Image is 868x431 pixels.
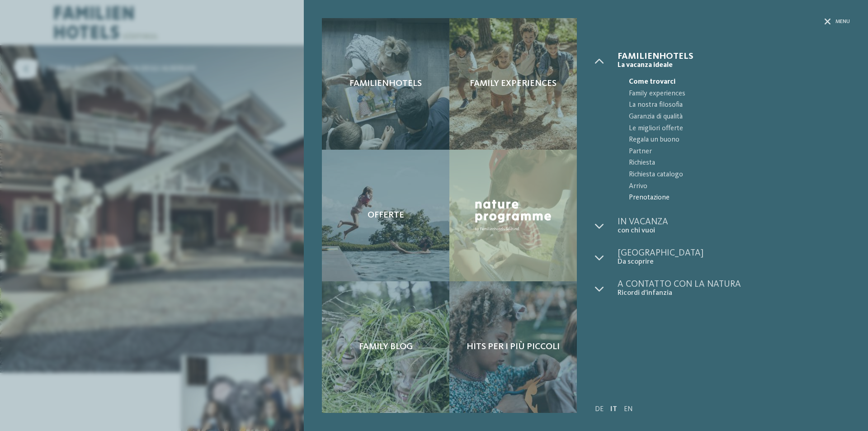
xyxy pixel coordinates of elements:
[449,150,577,281] a: Nel family hotel a Ortisei i vostri desideri diventeranno realtà Nature Programme
[618,134,850,146] a: Regala un buono
[629,88,850,100] span: Family experiences
[322,150,449,281] a: Nel family hotel a Ortisei i vostri desideri diventeranno realtà Offerte
[618,192,850,204] a: Prenotazione
[618,280,850,289] span: A contatto con la natura
[470,78,557,89] span: Family experiences
[349,78,422,89] span: Familienhotels
[629,76,850,88] span: Come trovarci
[359,341,413,352] span: Family Blog
[629,146,850,158] span: Partner
[618,289,850,298] span: Ricordi d’infanzia
[618,52,850,61] span: Familienhotels
[618,218,850,235] a: In vacanza con chi vuoi
[618,52,850,70] a: Familienhotels La vacanza ideale
[618,218,850,227] span: In vacanza
[449,281,577,413] a: Nel family hotel a Ortisei i vostri desideri diventeranno realtà Hits per i più piccoli
[618,181,850,193] a: Arrivo
[835,18,850,26] span: Menu
[467,341,560,352] span: Hits per i più piccoli
[629,181,850,193] span: Arrivo
[629,123,850,135] span: Le migliori offerte
[618,258,850,266] span: Da scoprire
[618,169,850,181] a: Richiesta catalogo
[595,406,604,413] a: DE
[618,123,850,135] a: Le migliori offerte
[629,111,850,123] span: Garanzia di qualità
[618,249,850,266] a: [GEOGRAPHIC_DATA] Da scoprire
[629,99,850,111] span: La nostra filosofia
[618,280,850,298] a: A contatto con la natura Ricordi d’infanzia
[624,406,633,413] a: EN
[449,18,577,150] a: Nel family hotel a Ortisei i vostri desideri diventeranno realtà Family experiences
[629,192,850,204] span: Prenotazione
[472,197,554,234] img: Nature Programme
[618,249,850,258] span: [GEOGRAPHIC_DATA]
[618,227,850,235] span: con chi vuoi
[368,210,404,221] span: Offerte
[618,111,850,123] a: Garanzia di qualità
[629,134,850,146] span: Regala un buono
[629,169,850,181] span: Richiesta catalogo
[618,146,850,158] a: Partner
[618,76,850,88] a: Come trovarci
[618,157,850,169] a: Richiesta
[618,99,850,111] a: La nostra filosofia
[618,61,850,70] span: La vacanza ideale
[322,281,449,413] a: Nel family hotel a Ortisei i vostri desideri diventeranno realtà Family Blog
[322,18,449,150] a: Nel family hotel a Ortisei i vostri desideri diventeranno realtà Familienhotels
[610,406,617,413] a: IT
[629,157,850,169] span: Richiesta
[618,88,850,100] a: Family experiences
